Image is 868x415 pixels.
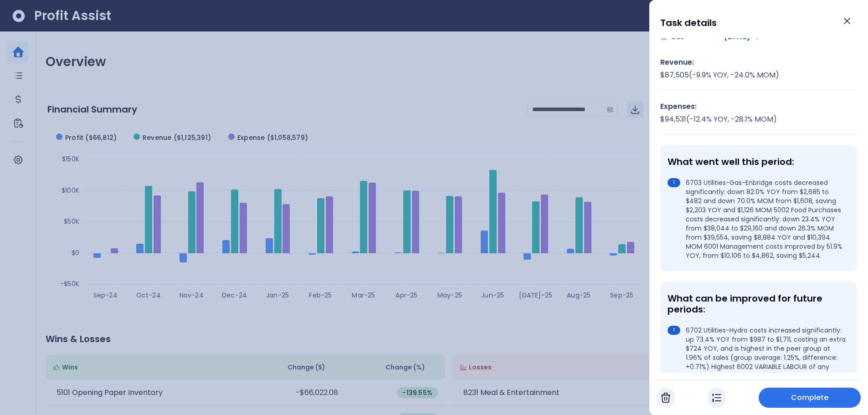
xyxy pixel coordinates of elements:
[668,293,846,315] div: What can be improved for future periods:
[660,101,857,112] div: Expenses:
[660,70,857,81] div: $ 87,505 ( -9.9 % YOY, -24.0 % MOM)
[712,392,721,403] img: In Progress
[759,388,861,408] button: Complete
[660,114,857,125] div: $ 94,531 ( -12.4 % YOY, -28.1 % MOM)
[668,178,846,260] li: 6703 Utilities-Gas-Enbridge costs decreased significantly: down 82.0% YOY from $2,685 to $482 and...
[668,156,846,167] div: What went well this period:
[837,11,857,31] button: Close
[791,392,829,403] span: Complete
[660,57,857,68] div: Revenue:
[660,15,717,31] h1: Task details
[661,392,670,403] img: Cancel Task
